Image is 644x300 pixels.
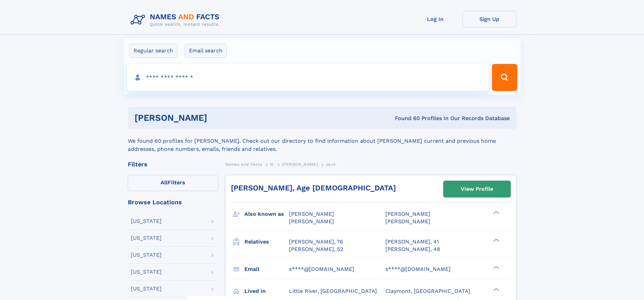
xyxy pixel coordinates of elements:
div: View Profile [461,181,493,197]
h3: Also known as [244,208,289,220]
div: ❯ [492,210,500,215]
div: Found 60 Profiles In Our Records Database [301,115,510,122]
a: [PERSON_NAME], Age [DEMOGRAPHIC_DATA] [231,184,396,192]
a: [PERSON_NAME], 41 [385,238,439,246]
a: [PERSON_NAME] [282,160,318,168]
div: [US_STATE] [131,235,162,241]
a: [PERSON_NAME], 52 [289,246,343,253]
input: search input [127,64,489,91]
span: Claymont, [GEOGRAPHIC_DATA] [385,288,470,294]
h3: Lived in [244,285,289,297]
a: Sign Up [462,11,517,27]
div: Browse Locations [128,199,218,205]
h3: Email [244,263,289,275]
a: [PERSON_NAME], 48 [385,246,440,253]
img: Logo Names and Facts [128,11,225,29]
div: [US_STATE] [131,269,162,275]
a: Log In [408,11,462,27]
a: Names and Facts [225,160,262,168]
div: ❯ [492,238,500,242]
a: View Profile [444,181,510,197]
span: [PERSON_NAME] [282,162,318,167]
span: W [270,162,274,167]
span: [PERSON_NAME] [289,218,334,225]
button: Search Button [492,64,517,91]
span: All [161,179,168,186]
div: [US_STATE] [131,252,162,258]
div: [US_STATE] [131,218,162,224]
span: [PERSON_NAME] [385,211,430,217]
label: Regular search [129,44,177,58]
div: ❯ [492,287,500,292]
a: [PERSON_NAME], 76 [289,238,343,246]
a: W [270,160,274,168]
span: [PERSON_NAME] [385,218,430,225]
div: We found 60 profiles for [PERSON_NAME]. Check out our directory to find information about [PERSON... [128,129,517,153]
label: Filters [128,175,218,191]
span: Little River, [GEOGRAPHIC_DATA] [289,288,377,294]
h3: Relatives [244,236,289,248]
div: Filters [128,161,218,167]
h1: [PERSON_NAME] [135,114,301,122]
span: Jack [326,162,336,167]
div: [US_STATE] [131,286,162,292]
span: [PERSON_NAME] [289,211,334,217]
div: ❯ [492,265,500,270]
label: Email search [185,44,227,58]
